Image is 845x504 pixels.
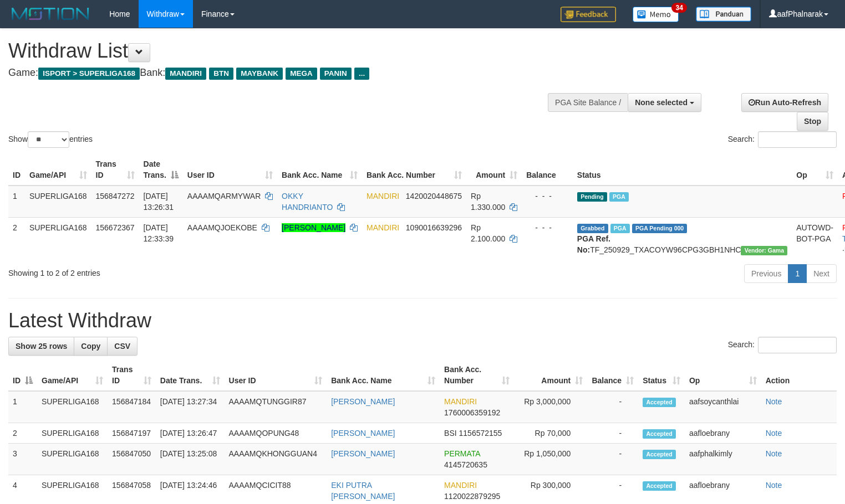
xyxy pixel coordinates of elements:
[37,391,108,423] td: SUPERLIGA168
[758,131,837,148] input: Search:
[685,444,761,475] td: aafphalkimly
[81,342,100,351] span: Copy
[444,481,477,490] span: MANDIRI
[633,7,679,22] img: Button%20Memo.svg
[362,154,466,186] th: Bank Acc. Number: activate to sort column ascending
[156,444,225,475] td: [DATE] 13:25:08
[766,449,782,458] a: Note
[37,423,108,444] td: SUPERLIGA168
[8,444,37,475] td: 3
[635,98,688,107] span: None selected
[108,391,156,423] td: 156847184
[354,68,369,80] span: ...
[526,222,568,233] div: - - -
[225,423,327,444] td: AAAAMQOPUNG48
[766,481,782,490] a: Note
[638,359,685,391] th: Status: activate to sort column ascending
[696,7,751,22] img: panduan.png
[25,154,91,186] th: Game/API: activate to sort column ascending
[577,234,610,254] b: PGA Ref. No:
[96,192,135,200] span: 156847272
[8,263,344,279] div: Showing 1 to 2 of 2 entries
[320,68,352,80] span: PANIN
[8,337,74,356] a: Show 25 rows
[139,154,183,186] th: Date Trans.: activate to sort column descending
[792,217,838,260] td: AUTOWD-BOT-PGA
[8,423,37,444] td: 2
[286,68,317,80] span: MEGA
[8,186,25,218] td: 1
[331,449,395,458] a: [PERSON_NAME]
[643,481,676,491] span: Accepted
[165,68,206,80] span: MANDIRI
[514,444,587,475] td: Rp 1,050,000
[144,223,174,243] span: [DATE] 12:33:39
[108,444,156,475] td: 156847050
[632,224,688,233] span: PGA Pending
[25,217,91,260] td: SUPERLIGA168
[225,444,327,475] td: AAAAMQKHONGGUAN4
[8,154,25,186] th: ID
[108,423,156,444] td: 156847197
[8,68,552,79] h4: Game: Bank:
[225,359,327,391] th: User ID: activate to sort column ascending
[628,93,701,112] button: None selected
[331,481,395,501] a: EKI PUTRA [PERSON_NAME]
[225,391,327,423] td: AAAAMQTUNGGIR87
[187,223,257,232] span: AAAAMQJOEKOBE
[643,398,676,407] span: Accepted
[277,154,362,186] th: Bank Acc. Name: activate to sort column ascending
[331,429,395,438] a: [PERSON_NAME]
[74,337,108,356] a: Copy
[766,429,782,438] a: Note
[797,112,828,131] a: Stop
[685,423,761,444] td: aafloebrany
[459,429,502,438] span: Copy 1156572155 to clipboard
[610,224,630,233] span: Marked by aafsengchandara
[114,342,130,351] span: CSV
[806,264,837,283] a: Next
[788,264,807,283] a: 1
[741,246,787,255] span: Vendor URL: https://trx31.1velocity.biz
[91,154,139,186] th: Trans ID: activate to sort column ascending
[144,192,174,212] span: [DATE] 13:26:31
[573,217,792,260] td: TF_250929_TXACOYW96CPG3GBH1NHC
[741,93,828,112] a: Run Auto-Refresh
[406,223,462,232] span: Copy 1090016639296 to clipboard
[444,460,487,469] span: Copy 4145720635 to clipboard
[643,429,676,439] span: Accepted
[8,359,37,391] th: ID: activate to sort column descending
[8,40,552,62] h1: Withdraw List
[728,131,837,148] label: Search:
[471,192,505,212] span: Rp 1.330.000
[156,359,225,391] th: Date Trans.: activate to sort column ascending
[587,444,638,475] td: -
[37,444,108,475] td: SUPERLIGA168
[758,337,837,353] input: Search:
[548,93,628,112] div: PGA Site Balance /
[8,391,37,423] td: 1
[587,423,638,444] td: -
[16,342,67,351] span: Show 25 rows
[643,450,676,459] span: Accepted
[38,68,140,80] span: ISPORT > SUPERLIGA168
[685,391,761,423] td: aafsoycanthlai
[183,154,277,186] th: User ID: activate to sort column ascending
[108,359,156,391] th: Trans ID: activate to sort column ascending
[766,397,782,406] a: Note
[406,192,462,200] span: Copy 1420020448675 to clipboard
[8,217,25,260] td: 2
[366,192,399,200] span: MANDIRI
[236,68,283,80] span: MAYBANK
[444,492,500,501] span: Copy 1120022879295 to clipboard
[282,223,345,232] a: [PERSON_NAME]
[526,191,568,202] div: - - -
[28,131,69,148] select: Showentries
[744,264,788,283] a: Previous
[514,423,587,444] td: Rp 70,000
[466,154,522,186] th: Amount: activate to sort column ascending
[282,192,333,212] a: OKKY HANDRIANTO
[440,359,514,391] th: Bank Acc. Number: activate to sort column ascending
[577,224,608,233] span: Grabbed
[209,68,233,80] span: BTN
